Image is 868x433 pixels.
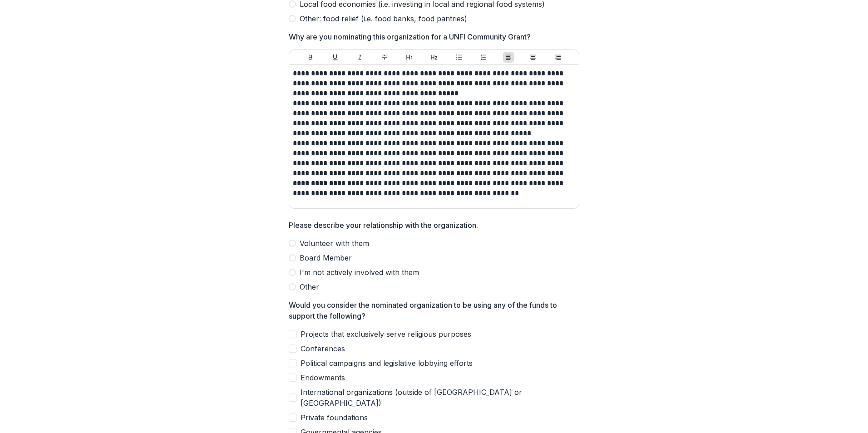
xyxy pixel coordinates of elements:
[404,52,415,63] button: Heading 1
[503,52,514,63] button: Align Left
[552,52,563,63] button: Align Right
[301,412,368,423] span: Private foundations
[454,52,464,63] button: Bullet List
[289,220,478,231] p: Please describe your relationship with the organization.
[301,387,579,408] span: International organizations (outside of [GEOGRAPHIC_DATA] or [GEOGRAPHIC_DATA])
[478,52,489,63] button: Ordered List
[301,329,471,340] span: Projects that exclusively serve religious purposes
[300,238,369,249] span: Volunteer with them
[300,252,352,263] span: Board Member
[301,358,473,369] span: Political campaigns and legislative lobbying efforts
[379,52,390,63] button: Strike
[300,281,319,292] span: Other
[289,31,531,42] p: Why are you nominating this organization for a UNFI Community Grant?
[301,372,345,383] span: Endowments
[301,343,345,354] span: Conferences
[300,267,419,278] span: I'm not actively involved with them
[429,52,439,63] button: Heading 2
[300,13,467,24] span: Other: food relief (i.e. food banks, food pantries)
[355,52,365,63] button: Italicize
[528,52,538,63] button: Align Center
[330,52,340,63] button: Underline
[305,52,316,63] button: Bold
[289,300,574,321] p: Would you consider the nominated organization to be using any of the funds to support the following?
